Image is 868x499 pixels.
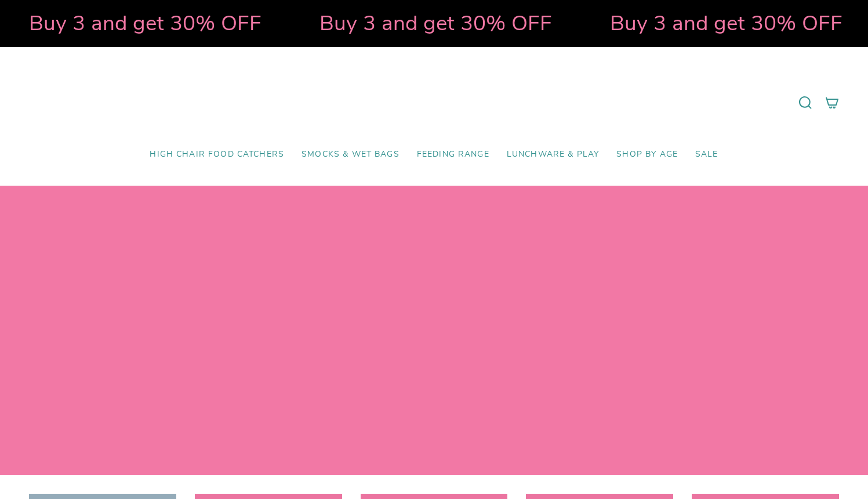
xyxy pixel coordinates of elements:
[687,141,727,168] a: SALE
[608,141,687,168] a: Shop by Age
[507,150,599,160] span: Lunchware & Play
[141,141,293,168] a: High Chair Food Catchers
[417,150,489,160] span: Feeding Range
[319,9,551,38] strong: Buy 3 and get 30% OFF
[150,150,284,160] span: High Chair Food Catchers
[695,150,718,160] span: SALE
[609,9,842,38] strong: Buy 3 and get 30% OFF
[28,9,261,38] strong: Buy 3 and get 30% OFF
[334,64,534,141] a: Mumma’s Little Helpers
[408,141,498,168] a: Feeding Range
[498,141,608,168] a: Lunchware & Play
[293,141,408,168] a: Smocks & Wet Bags
[302,150,400,160] span: Smocks & Wet Bags
[616,150,678,160] span: Shop by Age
